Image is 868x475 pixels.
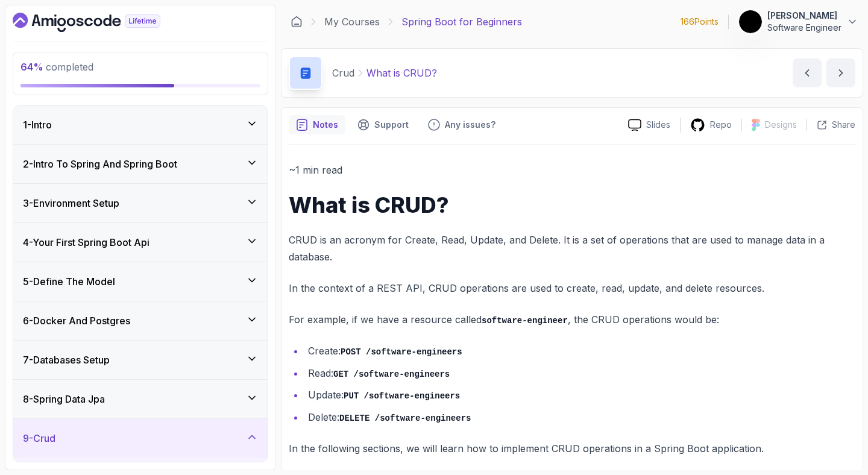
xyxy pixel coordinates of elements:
[23,196,119,210] h3: 3 - Environment Setup
[767,22,841,34] p: Software Engineer
[13,419,268,458] button: 9-Crud
[289,193,855,217] h1: What is CRUD?
[482,316,568,326] code: software-engineer
[13,262,268,301] button: 5-Define The Model
[304,386,855,404] li: Update:
[23,118,52,132] h3: 1 - Intro
[13,380,268,418] button: 8-Spring Data Jpa
[350,115,416,134] button: Support button
[289,162,855,178] p: ~1 min read
[289,440,855,457] p: In the following sections, we will learn how to implement CRUD operations in a Spring Boot applic...
[765,119,797,131] p: Designs
[793,58,822,87] button: previous content
[738,10,858,34] button: user profile image[PERSON_NAME]Software Engineer
[20,61,93,73] span: completed
[289,115,345,134] button: notes button
[23,353,110,367] h3: 7 - Databases Setup
[374,119,409,131] p: Support
[313,119,338,131] p: Notes
[289,280,855,297] p: In the context of a REST API, CRUD operations are used to create, read, update, and delete resour...
[401,14,522,29] p: Spring Boot for Beginners
[710,119,732,131] p: Repo
[23,274,115,289] h3: 5 - Define The Model
[304,365,855,382] li: Read:
[289,311,855,329] p: For example, if we have a resource called , the CRUD operations would be:
[826,58,855,87] button: next content
[13,341,268,379] button: 7-Databases Setup
[13,145,268,183] button: 2-Intro To Spring And Spring Boot
[304,409,855,426] li: Delete:
[618,119,680,131] a: Slides
[333,370,450,379] code: GET /software-engineers
[13,301,268,340] button: 6-Docker And Postgres
[807,119,855,131] button: Share
[23,313,130,328] h3: 6 - Docker And Postgres
[341,347,462,357] code: POST /software-engineers
[291,16,303,28] a: Dashboard
[339,414,471,423] code: DELETE /software-engineers
[332,66,354,80] p: Crud
[324,14,380,29] a: My Courses
[23,235,149,250] h3: 4 - Your First Spring Boot Api
[289,231,855,265] p: CRUD is an acronym for Create, Read, Update, and Delete. It is a set of operations that are used ...
[13,105,268,144] button: 1-Intro
[23,431,55,445] h3: 9 - Crud
[832,119,855,131] p: Share
[681,16,719,28] p: 166 Points
[739,10,762,33] img: user profile image
[421,115,503,134] button: Feedback button
[20,61,43,73] span: 64 %
[23,157,177,171] h3: 2 - Intro To Spring And Spring Boot
[344,391,460,401] code: PUT /software-engineers
[13,223,268,262] button: 4-Your First Spring Boot Api
[767,10,841,22] p: [PERSON_NAME]
[681,118,741,133] a: Repo
[304,342,855,360] li: Create:
[13,13,188,32] a: Dashboard
[13,184,268,222] button: 3-Environment Setup
[366,66,437,80] p: What is CRUD?
[445,119,495,131] p: Any issues?
[23,392,105,406] h3: 8 - Spring Data Jpa
[646,119,670,131] p: Slides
